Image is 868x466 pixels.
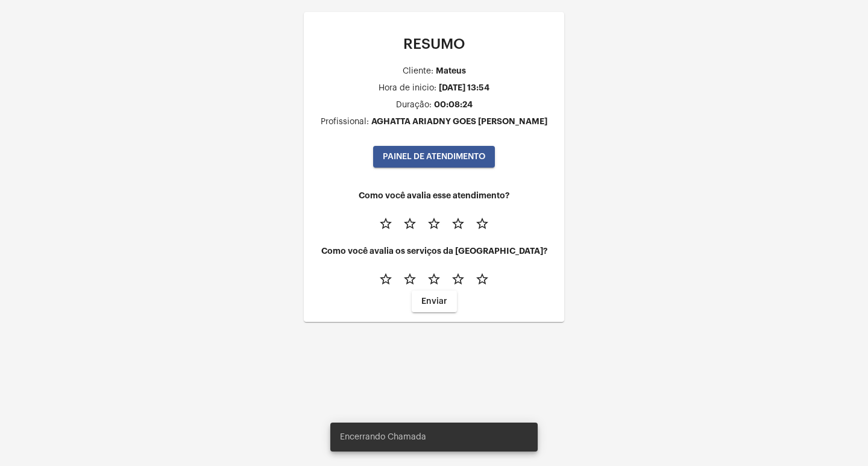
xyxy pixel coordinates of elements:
mat-icon: star_border [427,272,441,286]
div: Hora de inicio: [379,84,436,93]
div: Cliente: [403,67,433,76]
div: 00:08:24 [434,100,473,109]
mat-icon: star_border [379,216,393,231]
span: Encerrando Chamada [340,431,426,443]
mat-icon: star_border [451,216,465,231]
p: RESUMO [313,36,555,52]
div: Mateus [436,66,466,75]
mat-icon: star_border [427,216,441,231]
span: Enviar [421,297,447,306]
mat-icon: star_border [403,216,417,231]
mat-icon: star_border [379,272,393,286]
h4: Como você avalia os serviços da [GEOGRAPHIC_DATA]? [313,247,555,256]
div: Profissional: [321,118,369,127]
mat-icon: star_border [403,272,417,286]
button: PAINEL DE ATENDIMENTO [373,146,495,168]
mat-icon: star_border [475,216,489,231]
div: [DATE] 13:54 [439,83,489,92]
h4: Como você avalia esse atendimento? [313,191,555,200]
div: Duração: [396,101,432,110]
div: AGHATTA ARIADNY GOES [PERSON_NAME] [371,117,547,126]
mat-icon: star_border [475,272,489,286]
span: PAINEL DE ATENDIMENTO [383,153,485,161]
button: Enviar [412,291,457,312]
mat-icon: star_border [451,272,465,286]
